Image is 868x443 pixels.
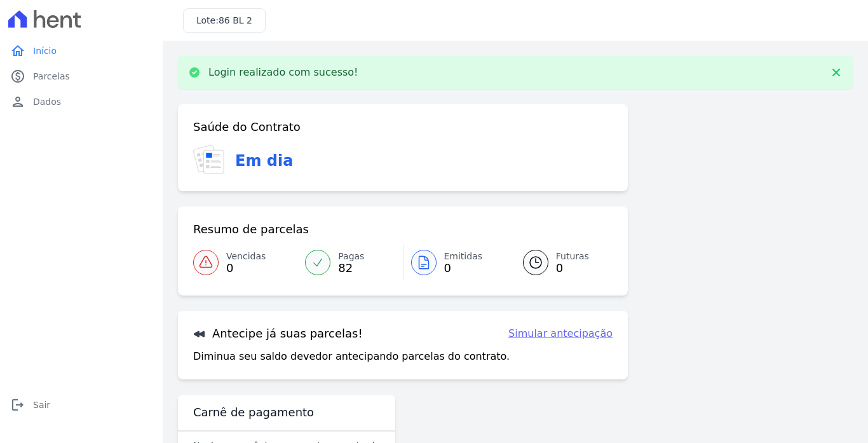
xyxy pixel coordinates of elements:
a: Emitidas 0 [403,245,508,280]
h3: Lote: [196,14,252,27]
i: person [10,94,25,109]
h3: Saúde do Contrato [193,119,301,135]
a: Futuras 0 [508,245,613,280]
a: logoutSair [5,392,158,418]
h3: Resumo de parcelas [193,222,309,237]
h3: Carnê de pagamento [193,405,314,420]
span: Emitidas [444,250,483,263]
a: Simular antecipação [508,326,613,341]
span: Futuras [556,250,589,263]
p: Login realizado com sucesso! [208,66,358,79]
a: paidParcelas [5,64,158,89]
span: Pagas [338,250,364,263]
i: home [10,43,25,58]
i: paid [10,69,25,84]
span: 0 [444,263,483,273]
a: Pagas 82 [297,245,402,280]
span: Dados [33,95,61,108]
h3: Antecipe já suas parcelas! [193,326,363,341]
a: Vencidas 0 [193,245,297,280]
span: 82 [338,263,364,273]
span: 86 BL 2 [219,15,252,25]
span: Início [33,44,57,57]
a: homeInício [5,38,158,64]
a: personDados [5,89,158,114]
span: Parcelas [33,70,70,83]
span: Sair [33,399,50,411]
p: Diminua seu saldo devedor antecipando parcelas do contrato. [193,349,510,364]
i: logout [10,397,25,412]
span: 0 [556,263,589,273]
span: Vencidas [226,250,266,263]
h3: Em dia [235,149,293,172]
span: 0 [226,263,266,273]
